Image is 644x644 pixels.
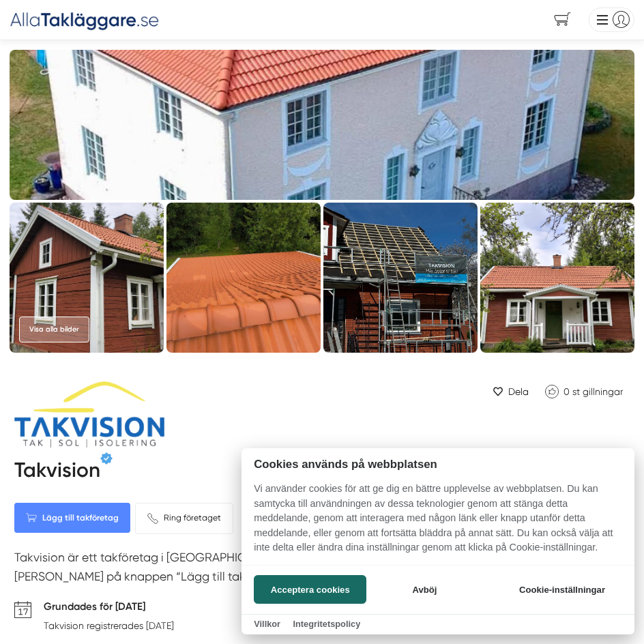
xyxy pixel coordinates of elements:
[254,619,280,629] a: Villkor
[502,575,621,604] button: Cookie-inställningar
[370,575,480,604] button: Avböj
[241,458,634,471] h2: Cookies används på webbplatsen
[293,619,360,629] a: Integritetspolicy
[254,575,366,604] button: Acceptera cookies
[241,482,634,565] p: Vi använder cookies för att ge dig en bättre upplevelse av webbplatsen. Du kan samtycka till anvä...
